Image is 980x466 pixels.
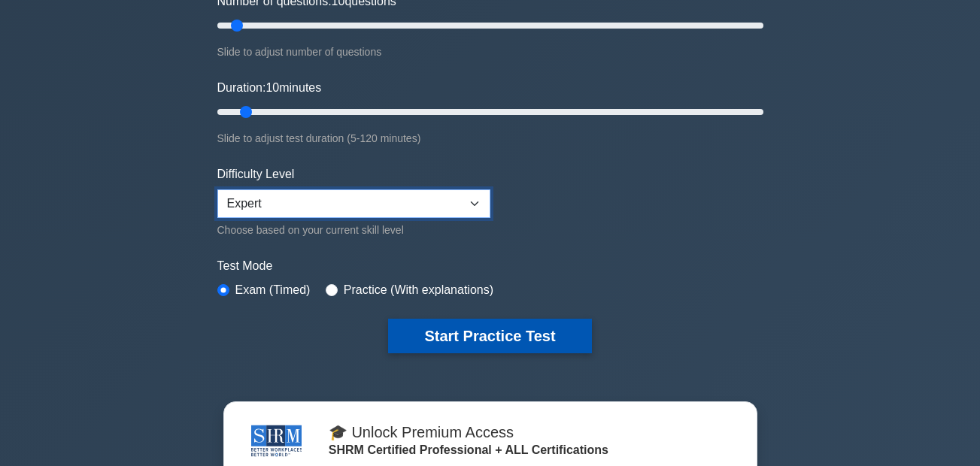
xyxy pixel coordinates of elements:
span: 10 [265,81,279,94]
div: Slide to adjust test duration (5-120 minutes) [217,129,763,147]
div: Choose based on your current skill level [217,221,490,239]
label: Exam (Timed) [235,281,311,299]
label: Difficulty Level [217,165,295,183]
div: Slide to adjust number of questions [217,43,763,61]
label: Test Mode [217,257,763,275]
label: Duration: minutes [217,79,322,97]
button: Start Practice Test [388,319,591,353]
label: Practice (With explanations) [344,281,493,299]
